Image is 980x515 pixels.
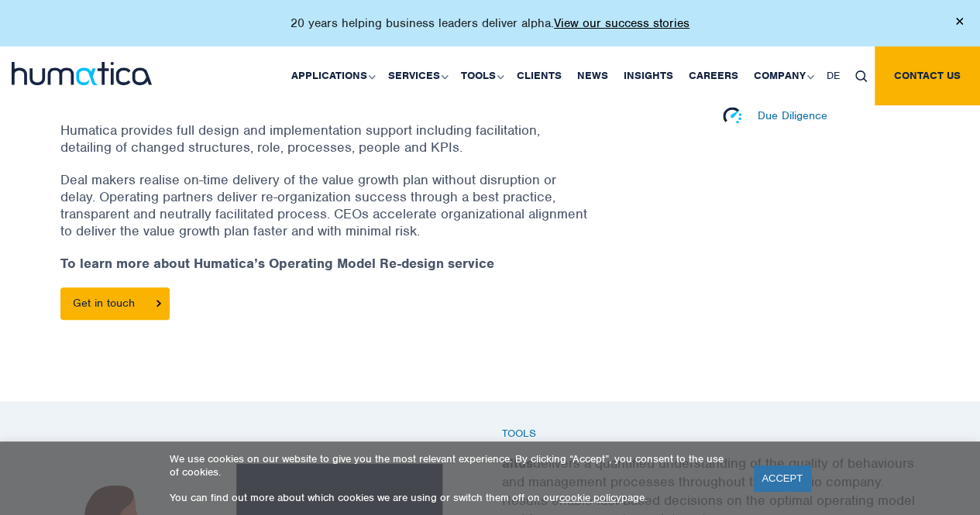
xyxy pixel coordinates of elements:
a: News [569,46,616,105]
a: Clients [509,46,569,105]
a: DE [819,46,848,105]
span: DE [827,69,840,82]
strong: To learn more about Humatica’s Operating Model Re-design service [60,255,494,272]
p: Due Diligence [758,108,827,122]
p: You can find out more about which cookies we are using or switch them off on our page. [170,491,734,504]
a: View our success stories [554,15,689,31]
img: search_icon [855,70,867,82]
a: Careers [681,46,746,105]
a: Tools [453,46,509,105]
a: cookie policy [559,491,621,504]
a: Applications [284,46,380,105]
img: logo [12,62,152,85]
a: ACCEPT [754,465,810,491]
a: Contact us [875,46,980,105]
h6: Tools [502,427,920,441]
img: arrowicon [156,300,161,307]
img: Due Diligence [723,107,741,124]
p: Humatica provides full design and implementation support including facilitation, detailing of cha... [60,122,587,156]
a: Insights [616,46,681,105]
a: Get in touch [60,287,170,320]
a: Company [746,46,819,105]
a: Services [380,46,453,105]
p: Deal makers realise on-time delivery of the value growth plan without disruption or delay. Operat... [60,171,587,239]
p: We use cookies on our website to give you the most relevant experience. By clicking “Accept”, you... [170,452,734,479]
p: 20 years helping business leaders deliver alpha. [291,15,689,31]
